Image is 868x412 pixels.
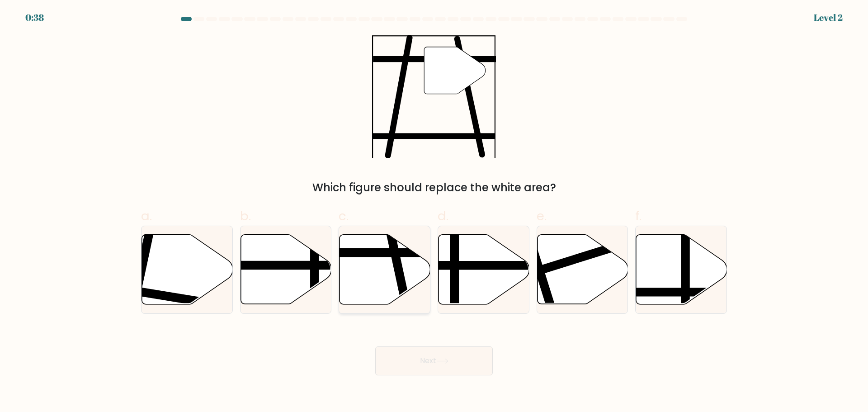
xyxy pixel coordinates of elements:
div: 0:38 [25,11,44,24]
span: d. [438,207,448,225]
span: a. [141,207,152,225]
div: Which figure should replace the white area? [146,180,722,196]
g: " [425,47,486,94]
span: f. [635,207,642,225]
span: c. [339,207,349,225]
span: e. [537,207,547,225]
div: Level 2 [814,11,843,24]
span: b. [240,207,251,225]
button: Next [375,346,493,375]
